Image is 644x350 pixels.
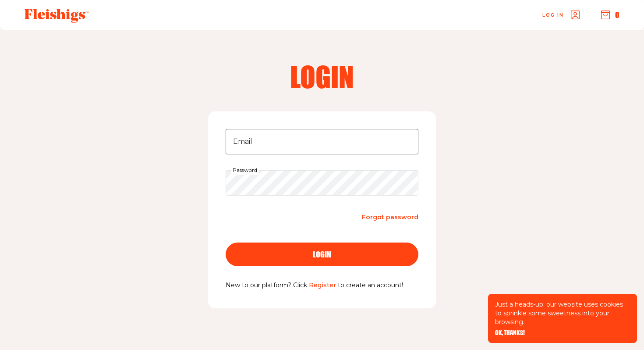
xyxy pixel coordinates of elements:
[226,170,418,196] input: Password
[231,165,259,175] label: Password
[601,10,619,20] button: 0
[495,300,630,326] p: Just a heads-up: our website uses cookies to sprinkle some sweetness into your browsing.
[226,129,418,154] input: Email
[542,11,580,19] a: Log in
[362,213,418,221] span: Forgot password
[210,62,434,90] h2: Login
[542,12,564,18] span: Log in
[226,280,418,291] p: New to our platform? Click to create an account!
[313,250,331,258] span: login
[309,281,336,289] a: Register
[495,330,525,336] button: OK, THANKS!
[226,243,418,266] button: login
[362,211,418,223] a: Forgot password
